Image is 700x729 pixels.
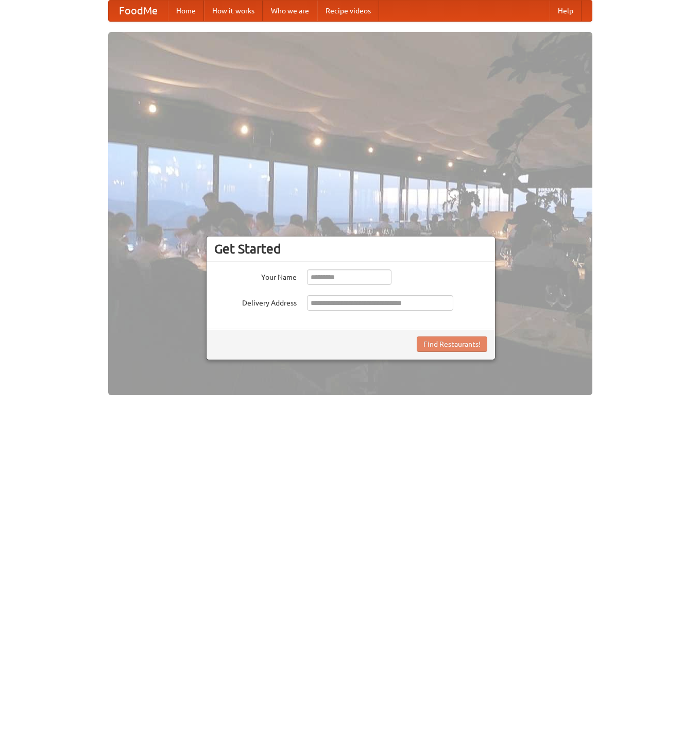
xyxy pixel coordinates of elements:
[263,1,317,21] a: Who we are
[214,269,297,282] label: Your Name
[168,1,204,21] a: Home
[109,1,168,21] a: FoodMe
[550,1,582,21] a: Help
[214,295,297,308] label: Delivery Address
[204,1,263,21] a: How it works
[214,241,487,257] h3: Get Started
[417,336,487,352] button: Find Restaurants!
[317,1,379,21] a: Recipe videos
